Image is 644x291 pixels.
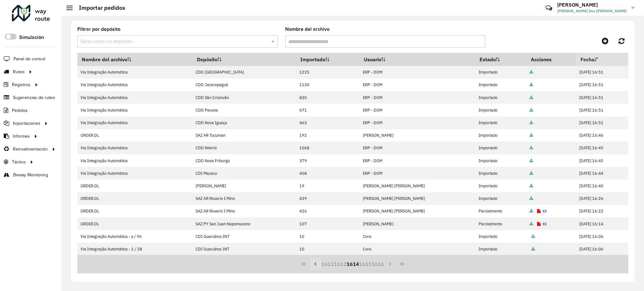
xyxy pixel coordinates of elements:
td: CDD [GEOGRAPHIC_DATA] [192,66,296,79]
td: [DATE] 16:51 [576,66,628,79]
td: [PERSON_NAME] [192,179,296,192]
td: Via Integração Automática [77,167,192,179]
td: ORDER.DL [77,217,192,230]
td: Via Integração Automática [77,117,192,129]
td: Importado [475,66,526,79]
a: Archivo completo [530,69,533,75]
td: CDI Guarulhos INT [192,230,296,243]
td: [DATE] 16:06 [576,243,628,255]
a: Archivo completo [530,208,533,214]
td: Importado [475,179,526,192]
button: 1613 [334,258,347,270]
td: [DATE] 16:26 [576,192,628,205]
td: 830 [296,91,359,104]
a: Ver registro de errores [537,221,541,227]
th: Depósito [192,53,296,66]
a: Archivo completo [530,158,533,163]
td: SAZ AR Rosario I Mino [192,205,296,217]
td: [DATE] 16:45 [576,142,628,154]
td: ERP - DOM [359,91,475,104]
td: 1068 [296,142,359,154]
td: [DATE] 16:51 [576,104,628,116]
td: Via Integração Automática - 1 / 28 [77,243,192,255]
a: Archivo completo [530,183,533,189]
button: 1615 [359,258,372,270]
a: Archivo completo [531,246,535,252]
a: Archivo completo [530,196,533,201]
td: 1225 [296,66,359,79]
a: Archivo completo [530,145,533,151]
td: ORDER.DL [77,205,192,217]
td: Via Integração Automática [77,104,192,116]
td: ORDER.DL [77,129,192,142]
td: 671 [296,104,359,116]
label: Nombre del archivo [285,25,330,33]
label: Simulación [19,34,44,41]
td: Importado [475,167,526,179]
a: Archivo completo [530,107,533,113]
td: Importado [475,142,526,154]
a: Archivo completo [531,234,535,239]
td: 107 [296,217,359,230]
td: 10 [296,230,359,243]
button: Next Page [384,258,396,270]
span: Panel de control [14,56,45,62]
th: Acciones [526,53,576,66]
td: [DATE] 16:14 [576,217,628,230]
td: Importado [475,91,526,104]
th: Usuario [359,53,475,66]
td: 429 [296,192,359,205]
td: CDD Nova Friburgo [192,154,296,167]
td: Importado [475,79,526,91]
h2: Importar pedidos [73,4,125,11]
a: Archivo completo [530,133,533,138]
td: [DATE] 16:45 [576,154,628,167]
th: Fecha [576,53,628,66]
td: ERP - DOM [359,104,475,116]
td: ERP - DOM [359,66,475,79]
td: [PERSON_NAME] [PERSON_NAME] [359,179,475,192]
th: Nombre del archivo [77,53,192,66]
th: Estado [475,53,526,66]
td: Importado [475,104,526,116]
td: ORDER.DL [77,179,192,192]
td: CDD Jacarepaguá [192,79,296,91]
td: 463 [296,117,359,129]
a: Archivo completo [530,120,533,125]
a: Archivo completo [530,171,533,176]
td: Via Integração Automática - a / 96 [77,230,192,243]
td: CDI Macacu [192,167,296,179]
a: Archivo completo [530,221,533,227]
td: Via Integração Automática [77,79,192,91]
td: ORDER.DL [77,192,192,205]
a: Contacto rápido [542,1,556,15]
a: Ver registro de errores [537,208,541,214]
button: 1612 [321,258,334,270]
h3: [PERSON_NAME] [557,2,627,8]
button: 1616 [372,258,384,270]
td: CDD Niterói [192,142,296,154]
td: CDD Pavuna [192,104,296,116]
button: First Page [298,258,310,270]
td: ERP - DOM [359,167,475,179]
td: [DATE] 16:22 [576,205,628,217]
td: 408 [296,167,359,179]
td: [PERSON_NAME] [359,129,475,142]
td: Importado [475,154,526,167]
td: [DATE] 16:40 [576,179,628,192]
a: Archivo completo [530,82,533,87]
span: Ruteo [13,69,25,75]
td: [DATE] 16:51 [576,91,628,104]
button: Previous Page [309,258,321,270]
td: Parcialmente [475,217,526,230]
span: Táctico [12,159,26,165]
a: Archivo completo [530,95,533,100]
td: ERP - DOM [359,154,475,167]
td: Cora [359,230,475,243]
td: [DATE] 16:06 [576,230,628,243]
td: 19 [296,179,359,192]
span: Informes [13,133,30,140]
td: 192 [296,129,359,142]
span: [PERSON_NAME] Dos [PERSON_NAME] [557,8,627,14]
td: Importado [475,230,526,243]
